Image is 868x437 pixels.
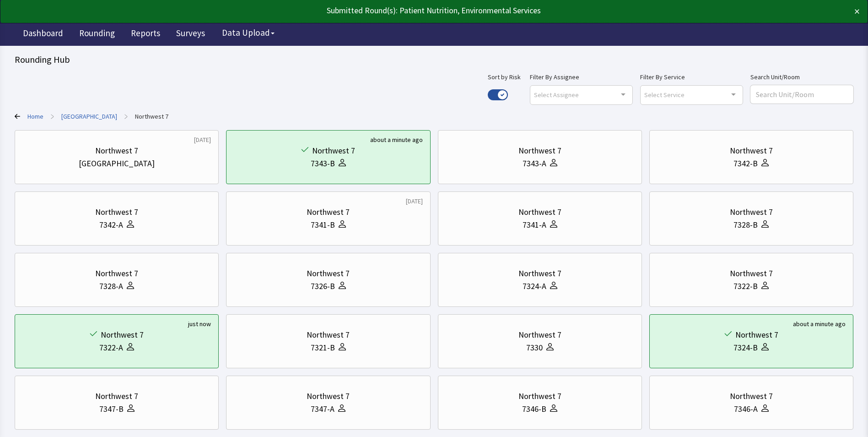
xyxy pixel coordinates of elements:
[124,107,128,126] span: >
[99,280,123,293] div: 7328-A
[406,197,423,206] div: [DATE]
[311,218,335,231] div: 7341-B
[518,144,561,157] div: Northwest 7
[526,341,543,354] div: 7330
[311,280,335,293] div: 7326-B
[95,206,138,218] div: Northwest 7
[216,24,280,41] button: Data Upload
[95,390,138,403] div: Northwest 7
[311,341,335,354] div: 7321-B
[730,206,773,218] div: Northwest 7
[644,89,685,100] span: Select Service
[307,390,350,403] div: Northwest 7
[518,267,561,280] div: Northwest 7
[730,267,773,280] div: Northwest 7
[733,341,758,354] div: 7324-B
[124,23,167,46] a: Reports
[854,4,860,19] button: ×
[793,319,846,328] div: about a minute ago
[734,403,758,415] div: 7346-A
[95,144,138,157] div: Northwest 7
[733,280,758,293] div: 7322-B
[733,157,758,170] div: 7342-B
[95,267,138,280] div: Northwest 7
[311,157,335,170] div: 7343-B
[370,135,423,144] div: about a minute ago
[518,206,561,218] div: Northwest 7
[61,112,117,121] a: Bridgeport Hospital
[522,403,546,415] div: 7346-B
[307,267,350,280] div: Northwest 7
[194,135,211,144] div: [DATE]
[518,390,561,403] div: Northwest 7
[523,218,546,231] div: 7341-A
[311,403,334,415] div: 7347-A
[640,71,743,82] label: Filter By Service
[188,319,211,328] div: just now
[169,23,212,46] a: Surveys
[523,280,546,293] div: 7324-A
[312,144,355,157] div: Northwest 7
[523,157,546,170] div: 7343-A
[488,71,521,82] label: Sort by Risk
[101,328,144,341] div: Northwest 7
[8,4,775,17] div: Submitted Round(s): Patient Nutrition, Environmental Services
[730,390,773,403] div: Northwest 7
[99,341,123,354] div: 7322-A
[72,23,122,46] a: Rounding
[135,112,168,121] a: Northwest 7
[730,144,773,157] div: Northwest 7
[750,85,853,104] input: Search Unit/Room
[530,71,633,82] label: Filter By Assignee
[51,107,54,126] span: >
[27,112,43,121] a: Home
[307,328,350,341] div: Northwest 7
[750,71,853,82] label: Search Unit/Room
[518,328,561,341] div: Northwest 7
[16,23,70,46] a: Dashboard
[733,218,758,231] div: 7328-B
[534,89,579,100] span: Select Assignee
[99,218,123,231] div: 7342-A
[735,328,778,341] div: Northwest 7
[99,403,124,415] div: 7347-B
[79,157,155,170] div: [GEOGRAPHIC_DATA]
[307,206,350,218] div: Northwest 7
[15,53,853,66] div: Rounding Hub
